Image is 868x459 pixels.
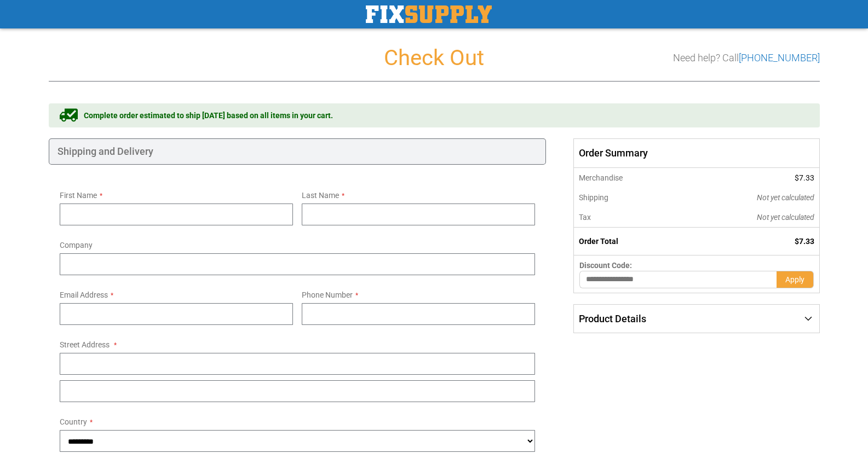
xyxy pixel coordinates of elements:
span: $7.33 [795,237,814,246]
span: Apply [785,275,804,284]
span: Country [60,417,87,426]
span: Shipping [579,193,608,202]
span: $7.33 [795,173,814,182]
h1: Check Out [49,46,820,70]
span: Company [60,241,93,249]
img: Fix Industrial Supply [366,5,492,23]
span: Not yet calculated [757,193,814,202]
span: Not yet calculated [757,213,814,222]
h3: Need help? Call [673,53,820,63]
th: Tax [574,207,683,228]
span: Street Address [60,340,110,349]
span: Last Name [302,191,339,200]
a: [PHONE_NUMBER] [739,52,820,63]
span: Order Summary [573,138,819,168]
span: Complete order estimated to ship [DATE] based on all items in your cart. [84,110,333,121]
span: Discount Code: [579,261,632,270]
span: First Name [60,191,97,200]
strong: Order Total [579,237,618,246]
span: Email Address [60,290,108,299]
div: Shipping and Delivery [49,138,547,165]
span: Product Details [579,313,646,324]
th: Merchandise [574,168,683,188]
span: Phone Number [302,290,353,299]
a: store logo [366,5,492,23]
button: Apply [777,271,814,288]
